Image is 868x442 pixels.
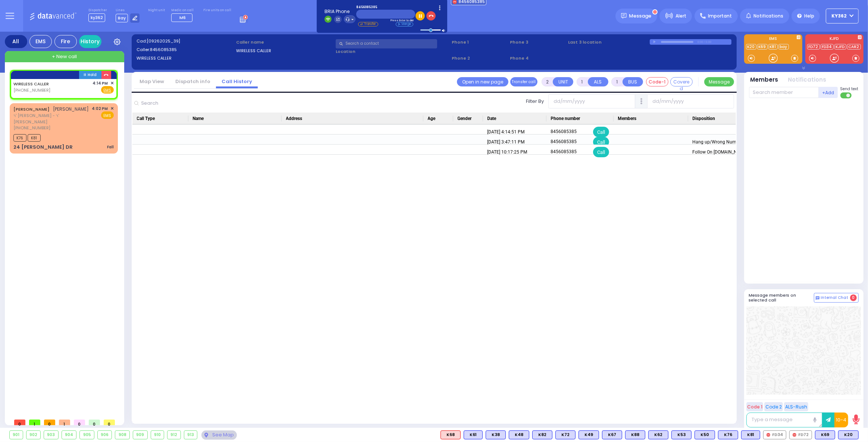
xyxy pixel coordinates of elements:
[805,37,864,42] label: KJFD
[621,13,627,19] img: message.svg
[10,431,23,439] div: 901
[216,78,258,85] a: Call History
[788,76,827,84] button: Notifications
[551,116,580,121] span: Phone number
[29,35,52,48] div: EMS
[88,13,105,22] span: ky362
[840,86,859,92] span: Send text
[137,38,234,44] label: Cad:
[548,94,635,108] input: dd/mm/yyyy
[718,430,738,439] div: K76
[13,125,50,131] span: [PHONE_NUMBER]
[688,135,763,149] div: Hang up/Wrong Number
[236,39,333,45] label: Caller name
[778,44,789,50] a: bay
[693,116,715,121] span: Disposition
[28,134,41,142] span: K81
[551,127,577,137] div: 8456085385
[79,35,101,48] a: History
[150,47,177,53] span: 8456085385
[441,430,461,439] div: K68
[428,116,436,121] span: Age
[13,113,90,125] span: ר' [PERSON_NAME] - ר' [PERSON_NAME]
[54,35,77,48] div: Fire
[116,8,140,13] label: Lines
[148,8,165,13] label: Night unit
[815,430,835,439] div: BLS
[483,135,546,149] div: [DATE] 3:47:11 PM
[579,430,599,439] div: BLS
[744,37,802,42] label: EMS
[763,430,786,439] div: FD34
[13,143,73,151] div: 24 [PERSON_NAME] DR
[133,431,147,439] div: 909
[834,413,848,427] button: 10-4
[840,92,852,99] label: Turn off text
[815,430,835,439] div: K69
[593,127,609,137] div: Call
[789,430,812,439] div: FD72
[356,19,415,22] div: Press Enter to dial
[29,11,79,20] img: Logo
[671,430,692,439] div: BLS
[850,294,857,301] span: 0
[749,293,814,303] h5: Message members on selected call
[509,430,529,439] div: BLS
[602,430,622,439] div: BLS
[826,9,859,23] button: ky362
[834,44,846,50] a: KJFD
[137,55,234,61] label: WIRELESS CALLER
[116,14,128,22] span: Bay
[79,71,101,79] button: Hold
[579,430,599,439] div: K49
[695,430,715,439] div: K50
[13,81,49,87] a: WIRELESS CALLER
[648,430,668,439] div: BLS
[764,402,783,411] button: Code 2
[170,78,216,85] a: Dispatch info
[695,430,715,439] div: BLS
[704,77,734,86] button: Message
[93,80,108,86] span: 4:14 PM
[623,77,643,86] button: BUS
[510,39,565,45] span: Phone 3
[441,430,461,439] div: ALS
[751,76,778,84] button: Members
[741,430,760,439] div: BLS
[80,431,94,439] div: 905
[139,96,241,110] input: Search
[396,22,413,26] li: Merge
[648,430,668,439] div: K62
[593,137,609,147] div: Call
[753,13,783,19] span: Notifications
[553,77,573,86] button: UNIT
[13,134,26,142] span: K76
[147,38,180,44] span: [09262025_39]
[151,431,164,439] div: 910
[647,94,734,108] input: dd/mm/yyyy
[88,8,107,13] label: Dispatcher
[847,44,861,50] a: CAR2
[718,430,738,439] div: BLS
[184,431,197,439] div: 913
[358,22,378,26] li: Transfer
[670,77,693,86] button: Covered
[98,431,112,439] div: 906
[767,433,770,437] img: red-radio-icon.svg
[819,87,838,98] button: +Add
[483,145,546,160] div: [DATE] 10:17:25 PM
[104,88,112,93] u: EMS
[532,430,552,439] div: K82
[555,430,576,439] div: BLS
[201,430,236,440] div: See map
[821,44,834,50] a: FD34
[336,48,449,55] label: Location
[52,53,77,60] span: + New call
[741,430,760,439] div: K81
[746,44,756,50] a: K20
[89,420,100,425] span: 0
[62,431,76,439] div: 904
[793,433,796,437] img: red-radio-icon.svg
[487,94,549,108] label: Filter By
[671,430,692,439] div: K53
